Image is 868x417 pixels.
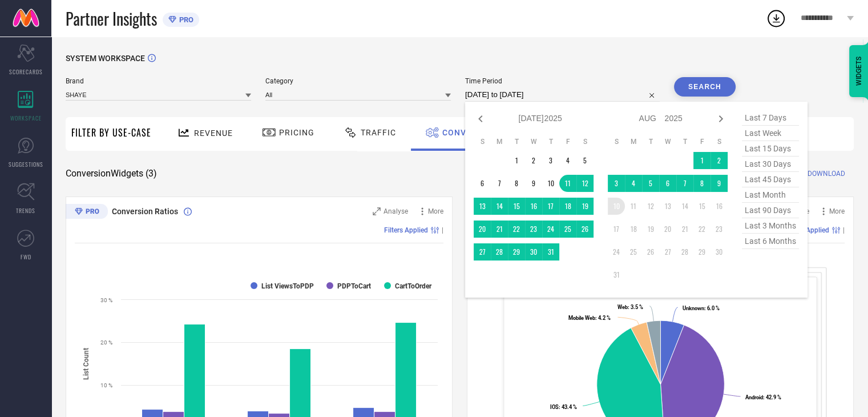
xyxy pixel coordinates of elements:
[508,198,525,215] td: Tue Jul 15 2025
[808,168,845,179] span: DOWNLOAD
[395,282,432,290] text: CartToOrder
[559,152,576,169] td: Fri Jul 04 2025
[525,220,542,238] td: Wed Jul 23 2025
[829,207,845,215] span: More
[568,315,611,321] text: : 4.2 %
[625,198,642,215] td: Mon Aug 11 2025
[508,243,525,260] td: Tue Jul 29 2025
[361,128,396,137] span: Traffic
[474,198,491,215] td: Sun Jul 13 2025
[676,220,693,238] td: Thu Aug 21 2025
[66,168,157,179] span: Conversion Widgets ( 3 )
[9,67,43,76] span: SCORECARDS
[491,198,508,215] td: Mon Jul 14 2025
[659,198,676,215] td: Wed Aug 13 2025
[66,77,251,85] span: Brand
[710,152,728,169] td: Sat Aug 02 2025
[542,175,559,192] td: Thu Jul 10 2025
[525,137,542,146] th: Wednesday
[559,175,576,192] td: Fri Jul 11 2025
[384,226,428,234] span: Filters Applied
[693,198,710,215] td: Fri Aug 15 2025
[625,175,642,192] td: Mon Aug 04 2025
[9,160,43,169] span: SUGGESTIONS
[542,198,559,215] td: Thu Jul 17 2025
[608,243,625,260] td: Sun Aug 24 2025
[525,243,542,260] td: Wed Jul 30 2025
[508,175,525,192] td: Tue Jul 08 2025
[491,137,508,146] th: Monday
[742,172,799,187] span: last 45 days
[525,175,542,192] td: Wed Jul 09 2025
[508,137,525,146] th: Tuesday
[261,282,314,290] text: List ViewsToPDP
[625,220,642,238] td: Mon Aug 18 2025
[843,226,845,234] span: |
[676,243,693,260] td: Thu Aug 28 2025
[16,206,35,215] span: TRENDS
[659,243,676,260] td: Wed Aug 27 2025
[71,126,151,139] span: Filter By Use-Case
[766,8,786,29] div: Open download list
[710,220,728,238] td: Sat Aug 23 2025
[608,137,625,146] th: Sunday
[491,243,508,260] td: Mon Jul 28 2025
[194,129,233,138] span: Revenue
[66,7,157,30] span: Partner Insights
[742,187,799,203] span: last month
[10,114,42,122] span: WORKSPACE
[508,152,525,169] td: Tue Jul 01 2025
[21,252,31,261] span: FWD
[474,175,491,192] td: Sun Jul 06 2025
[279,128,314,137] span: Pricing
[265,77,451,85] span: Category
[474,112,487,126] div: Previous month
[559,137,576,146] th: Friday
[550,404,559,410] tspan: IOS
[559,198,576,215] td: Fri Jul 18 2025
[676,137,693,146] th: Thursday
[693,243,710,260] td: Fri Aug 29 2025
[559,220,576,238] td: Fri Jul 25 2025
[742,126,799,141] span: last week
[542,137,559,146] th: Thursday
[474,243,491,260] td: Sun Jul 27 2025
[742,157,799,172] span: last 30 days
[112,207,178,216] span: Conversion Ratios
[710,198,728,215] td: Sat Aug 16 2025
[383,207,408,215] span: Analyse
[465,77,660,85] span: Time Period
[176,15,193,24] span: PRO
[576,220,594,238] td: Sat Jul 26 2025
[100,339,112,346] text: 20 %
[568,315,595,321] tspan: Mobile Web
[710,137,728,146] th: Saturday
[428,207,443,215] span: More
[617,304,628,310] tspan: Web
[710,243,728,260] td: Sat Aug 30 2025
[742,141,799,157] span: last 15 days
[508,220,525,238] td: Tue Jul 22 2025
[576,175,594,192] td: Sat Jul 12 2025
[742,218,799,234] span: last 3 months
[337,282,371,290] text: PDPToCart
[608,266,625,283] td: Sun Aug 31 2025
[542,220,559,238] td: Thu Jul 24 2025
[82,347,90,379] tspan: List Count
[608,175,625,192] td: Sun Aug 03 2025
[66,54,145,63] span: SYSTEM WORKSPACE
[683,305,720,311] text: : 6.0 %
[576,137,594,146] th: Saturday
[542,152,559,169] td: Thu Jul 03 2025
[693,220,710,238] td: Fri Aug 22 2025
[642,175,659,192] td: Tue Aug 05 2025
[491,220,508,238] td: Mon Jul 21 2025
[742,203,799,218] span: last 90 days
[642,198,659,215] td: Tue Aug 12 2025
[576,152,594,169] td: Sat Jul 05 2025
[474,137,491,146] th: Sunday
[100,382,112,388] text: 10 %
[693,152,710,169] td: Fri Aug 01 2025
[742,110,799,126] span: last 7 days
[683,305,704,311] tspan: Unknown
